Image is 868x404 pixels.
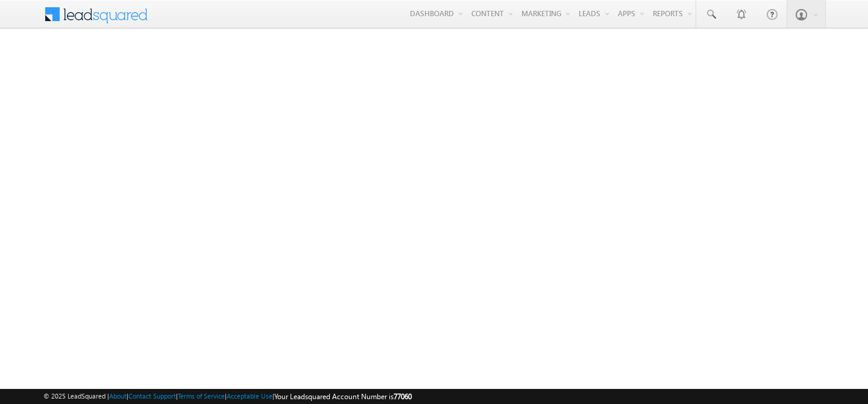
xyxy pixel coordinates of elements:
a: Contact Support [128,392,176,400]
a: Acceptable Use [227,392,272,400]
span: 77060 [394,392,412,401]
span: © 2025 LeadSquared | | | | | [43,391,412,402]
a: Terms of Service [178,392,225,400]
span: Your Leadsquared Account Number is [274,392,412,401]
a: About [109,392,127,400]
